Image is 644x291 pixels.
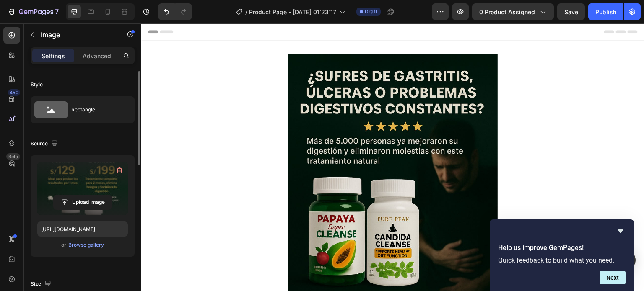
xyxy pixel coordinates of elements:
div: Help us improve GemPages! [498,226,626,284]
div: Size [31,278,53,290]
p: Image [41,30,112,40]
button: Upload Image [53,195,112,210]
div: 450 [8,89,20,96]
button: Publish [588,3,623,20]
input: https://example.com/image.jpg [37,221,128,237]
iframe: Design area [141,23,644,291]
span: 0 product assigned [479,8,535,16]
span: Draft [365,8,377,15]
p: Quick feedback to build what you need. [498,256,626,264]
h2: Help us improve GemPages! [498,243,626,253]
div: Style [31,81,43,88]
button: Browse gallery [68,241,104,249]
button: 0 product assigned [472,3,554,20]
div: Undo/Redo [158,3,192,20]
div: Publish [595,8,616,16]
button: 7 [3,3,62,20]
div: Rectangle [71,100,122,119]
span: / [245,8,247,16]
button: Next question [600,271,626,284]
p: 7 [55,7,59,17]
p: Settings [42,52,65,60]
span: or [61,240,66,250]
span: Save [564,8,578,15]
div: Browse gallery [68,241,104,249]
p: Advanced [83,52,111,60]
button: Hide survey [615,226,626,236]
div: Beta [6,153,20,160]
div: Source [31,138,60,149]
button: Save [557,3,585,20]
span: Product Page - [DATE] 01:23:17 [249,8,336,16]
